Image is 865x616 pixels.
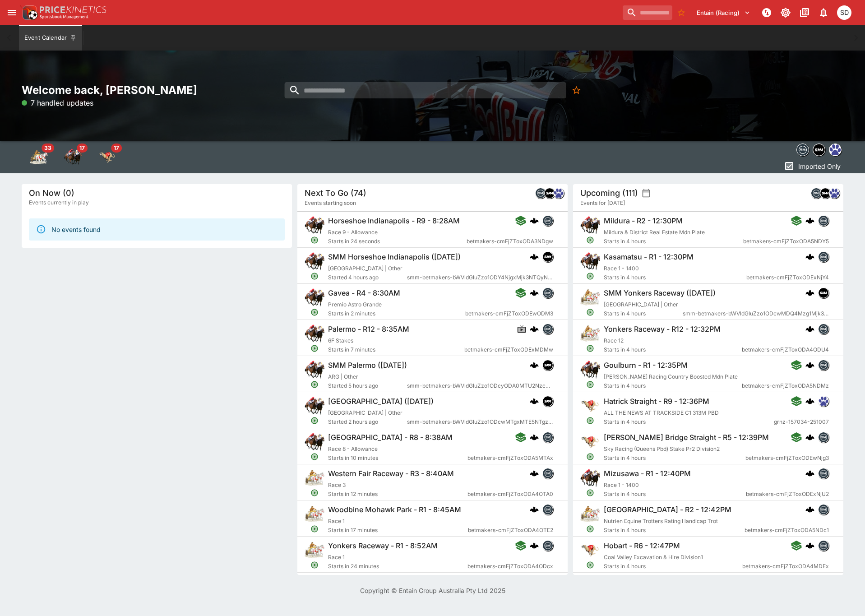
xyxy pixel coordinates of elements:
div: cerberus [805,397,814,406]
img: samemeetingmulti.png [543,360,553,370]
img: betmakers.png [819,216,828,226]
img: samemeetingmulti.png [543,252,553,262]
div: cerberus [530,469,539,478]
h5: Next To Go (74) [305,188,366,198]
img: horse_racing.png [305,324,324,343]
img: logo-cerberus.svg [530,324,539,333]
span: betmakers-cmFjZToxODExMDMw [464,345,553,354]
span: Race 1 - 1400 [604,482,639,488]
svg: Open [310,344,319,352]
div: cerberus [530,433,539,442]
img: logo-cerberus.svg [805,361,814,370]
div: cerberus [805,505,814,514]
h6: SMM Palermo ([DATE]) [328,361,407,370]
span: Events for [DATE] [580,199,625,208]
img: horse_racing.png [580,360,600,380]
span: Starts in 4 hours [604,273,746,282]
span: Starts in 2 minutes [328,309,465,318]
div: betmakers [542,540,553,551]
h6: Yonkers Raceway - R1 - 8:52AM [328,541,438,551]
svg: Open [586,236,594,244]
img: logo-cerberus.svg [805,469,814,478]
div: cerberus [805,469,814,478]
img: horse_racing.png [305,396,324,416]
div: cerberus [805,216,814,225]
div: cerberus [805,361,814,370]
span: [PERSON_NAME] Racing Country Boosted Mdn Plate [604,373,738,380]
button: settings [642,189,651,198]
button: NOT Connected to PK [759,5,775,21]
span: betmakers-cmFjZToxODA3NDgw [467,237,553,246]
div: betmakers [818,215,829,226]
div: betmakers [818,251,829,262]
button: No Bookmarks [568,82,584,98]
div: betmakers [818,432,829,443]
span: Started 5 hours ago [328,381,407,390]
img: grnz.png [819,396,828,406]
svg: Open [310,453,319,461]
span: Starts in 4 hours [604,309,683,318]
h6: SMM Horseshoe Indianapolis ([DATE]) [328,252,461,262]
img: horse_racing.png [580,251,600,271]
img: horse_racing.png [305,360,324,380]
div: betmakers [818,324,829,334]
div: grnz [829,188,840,199]
span: Starts in 24 minutes [328,562,467,571]
svg: Open [586,344,594,352]
span: Starts in 4 hours [604,417,774,426]
img: harness_racing.png [580,287,600,307]
svg: Open [586,525,594,533]
svg: Open [310,417,319,425]
div: No events found [51,221,101,238]
div: cerberus [805,433,814,442]
img: harness_racing [30,148,48,166]
div: grnz [818,396,829,407]
button: Toggle light/dark mode [777,5,794,21]
span: 17 [77,144,88,153]
span: Starts in 4 hours [604,526,745,535]
img: logo-cerberus.svg [805,216,814,225]
button: Event Calendar [19,25,82,51]
h6: Hatrick Straight - R9 - 12:36PM [604,397,709,406]
img: betmakers.png [819,468,828,478]
div: cerberus [805,288,814,297]
img: logo-cerberus.svg [530,216,539,225]
svg: Open [310,308,319,316]
h6: Gavea - R4 - 8:30AM [328,288,400,298]
img: logo-cerberus.svg [530,469,539,478]
svg: Open [310,380,319,389]
img: greyhound_racing.png [580,540,600,560]
h6: Hobart - R6 - 12:47PM [604,541,680,551]
span: [GEOGRAPHIC_DATA] | Other [604,301,678,308]
div: samemeetingmulti [544,188,555,199]
span: Race 9 - Allowance [328,229,378,236]
svg: Open [310,561,319,569]
img: greyhound_racing.png [580,396,600,416]
span: betmakers-cmFjZToxODA5MTAx [467,454,553,463]
img: logo-cerberus.svg [530,361,539,370]
div: samemeetingmulti [820,188,831,199]
img: betmakers.png [819,252,828,262]
div: cerberus [805,252,814,261]
button: No Bookmarks [674,5,689,20]
span: betmakers-cmFjZToxODA4MDEx [742,562,829,571]
div: cerberus [530,288,539,297]
img: logo-cerberus.svg [805,288,814,297]
svg: Open [586,561,594,569]
span: Starts in 12 minutes [328,490,467,499]
svg: Open [586,308,594,316]
div: Event type filters [795,141,843,159]
div: betmakers [542,215,553,226]
img: logo-cerberus.svg [805,433,814,442]
img: harness_racing.png [305,468,324,488]
span: Starts in 17 minutes [328,526,468,535]
div: cerberus [805,541,814,550]
span: Starts in 24 seconds [328,237,467,246]
span: Sky Racing (Queens Pbd) Stake Pr2 Division2 [604,445,720,452]
span: betmakers-cmFjZToxODA5NDY5 [743,237,829,246]
p: Imported Only [798,162,841,171]
svg: Open [586,380,594,389]
img: betmakers.png [543,432,553,442]
img: betmakers.png [536,188,546,198]
img: samemeetingmulti.png [813,144,825,156]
